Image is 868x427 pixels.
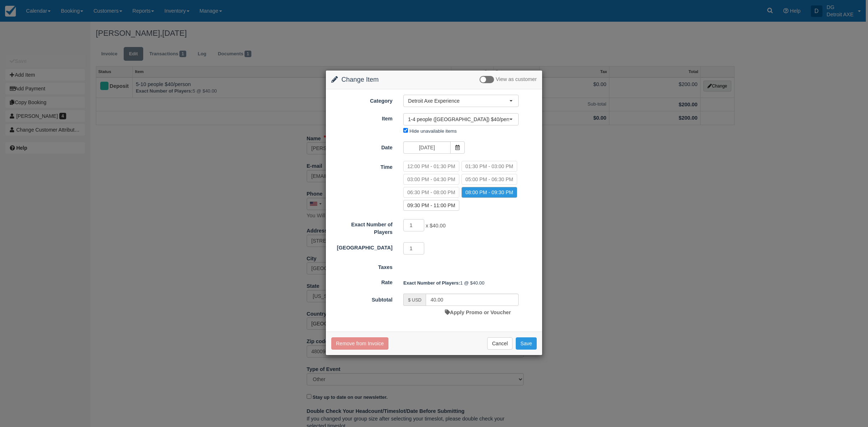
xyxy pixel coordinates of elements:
[326,161,398,171] label: Time
[426,223,446,229] span: x $40.00
[403,187,459,198] label: 06:30 PM - 08:00 PM
[326,261,398,271] label: Taxes
[403,219,424,231] input: Exact Number of Players
[403,174,459,185] label: 03:00 PM - 04:30 PM
[403,113,519,125] button: 1-4 people ([GEOGRAPHIC_DATA]) $40/person (2)
[496,77,537,82] span: View as customer
[326,276,398,286] label: Rate
[461,187,517,198] label: 08:00 PM - 09:30 PM
[341,76,379,83] span: Change Item
[326,242,398,252] label: Shared Arena
[326,112,398,123] label: Item
[403,200,459,211] label: 09:30 PM - 11:00 PM
[403,161,459,172] label: 12:00 PM - 01:30 PM
[409,128,456,134] label: Hide unavailable items
[326,95,398,105] label: Category
[408,116,509,123] span: 1-4 people ([GEOGRAPHIC_DATA]) $40/person (2)
[408,97,509,104] span: Detroit Axe Experience
[408,298,421,303] small: $ USD
[398,277,542,289] div: 1 @ $40.00
[403,95,519,107] button: Detroit Axe Experience
[487,337,512,350] button: Cancel
[403,242,424,255] input: Shared Arena
[403,280,460,286] strong: Exact Number of Players
[461,161,517,172] label: 01:30 PM - 03:00 PM
[326,141,398,151] label: Date
[326,294,398,304] label: Subtotal
[461,174,517,185] label: 05:00 PM - 06:30 PM
[331,337,388,350] button: Remove from Invoice
[326,218,398,236] label: Exact Number of Players
[445,309,511,315] a: Apply Promo or Voucher
[516,337,537,350] button: Save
